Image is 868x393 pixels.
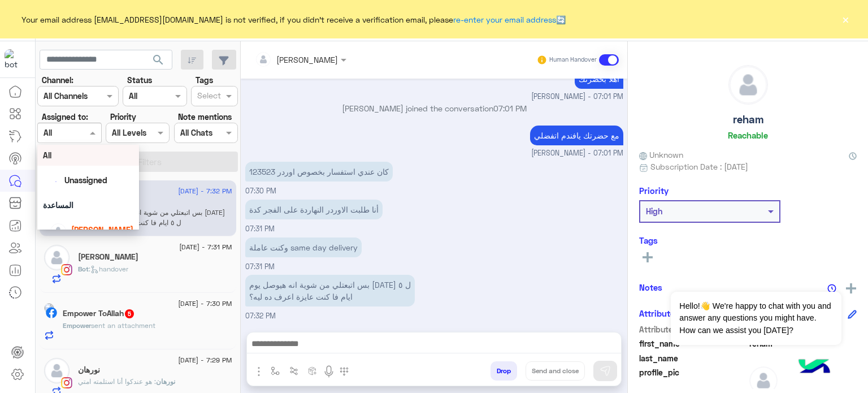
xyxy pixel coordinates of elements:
[196,89,221,104] div: Select
[322,365,336,378] img: send voice note
[639,338,747,349] span: first_name
[245,312,276,320] span: 07:32 PM
[285,361,303,380] button: Trigger scenario
[37,195,139,215] div: المساعدة
[530,126,623,145] p: 27/8/2025, 7:01 PM
[671,292,841,345] span: Hello!👋 We're happy to chat with you and answer any questions you might have. How can we assist y...
[46,307,57,318] img: Facebook
[127,74,152,86] label: Status
[178,111,232,123] label: Note mentions
[639,366,747,392] span: profile_pic
[78,208,225,227] span: بس اتبعتلي من شوية انه هيوصل يوم من يومين ل ٥ ايام فا كنت عايزة اعرف ده ليه؟
[78,377,156,386] span: هو عندكوا أنا استلمته امتي
[245,275,415,306] p: 27/8/2025, 7:32 PM
[729,66,767,104] img: defaultAdmin.png
[245,162,393,182] p: 27/8/2025, 7:30 PM
[289,366,298,375] img: Trigger scenario
[639,149,683,161] span: Unknown
[63,309,135,318] h5: Empower ToAllah
[178,186,232,196] span: [DATE] - 7:32 PM
[110,111,136,123] label: Priority
[795,348,834,387] img: hulul-logo.png
[531,148,623,159] span: [PERSON_NAME] - 07:01 PM
[145,50,172,74] button: search
[5,49,25,70] img: 919860931428189
[44,303,54,313] img: picture
[245,237,362,257] p: 27/8/2025, 7:31 PM
[650,161,748,172] span: Subscription Date : [DATE]
[61,377,72,388] img: Instagram
[303,361,322,380] button: create order
[44,245,70,270] img: defaultAdmin.png
[600,365,611,377] img: send message
[733,113,763,126] h5: reham
[491,361,517,381] button: Drop
[728,130,768,140] h6: Reachable
[50,223,66,239] img: defaultAdmin.png
[245,200,383,219] p: 27/8/2025, 7:31 PM
[575,69,623,89] p: 27/8/2025, 7:01 PM
[639,282,662,292] h6: Notes
[37,145,139,230] ng-dropdown-panel: Options list
[549,55,597,64] small: Human Handover
[78,365,100,375] h5: نورهان
[178,299,232,309] span: [DATE] - 7:30 PM
[43,150,51,160] span: All
[639,235,857,245] h6: Tags
[271,366,280,375] img: select flow
[493,103,527,113] span: 07:01 PM
[71,225,133,235] span: [PERSON_NAME]
[840,14,851,25] button: ×
[91,321,155,330] span: sent an attachment
[308,366,317,375] img: create order
[526,361,585,381] button: Send and close
[42,111,88,123] label: Assigned to:
[245,102,623,114] p: [PERSON_NAME] joined the conversation
[531,92,623,102] span: [PERSON_NAME] - 07:01 PM
[639,308,679,318] h6: Attributes
[78,252,138,262] h5: Amira Magdy
[266,361,285,380] button: select flow
[44,358,70,383] img: defaultAdmin.png
[639,185,669,196] h6: Priority
[245,187,276,195] span: 07:30 PM
[156,377,175,386] span: نورهان
[46,176,57,187] div: loading...
[453,15,556,24] a: re-enter your email address
[78,265,89,273] span: Bot
[64,175,107,185] span: Unassigned
[178,355,232,365] span: [DATE] - 7:29 PM
[125,309,134,318] span: 5
[245,224,275,233] span: 07:31 PM
[179,242,232,252] span: [DATE] - 7:31 PM
[245,262,275,271] span: 07:31 PM
[21,14,566,25] span: Your email address [EMAIL_ADDRESS][DOMAIN_NAME] is not verified, if you didn't receive a verifica...
[151,53,165,67] span: search
[63,321,91,330] span: Empower
[89,265,128,273] span: : handover
[61,264,72,275] img: Instagram
[846,283,856,293] img: add
[639,352,747,364] span: last_name
[42,74,73,86] label: Channel:
[639,323,747,335] span: Attribute Name
[196,74,213,86] label: Tags
[252,365,266,378] img: send attachment
[340,367,349,376] img: make a call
